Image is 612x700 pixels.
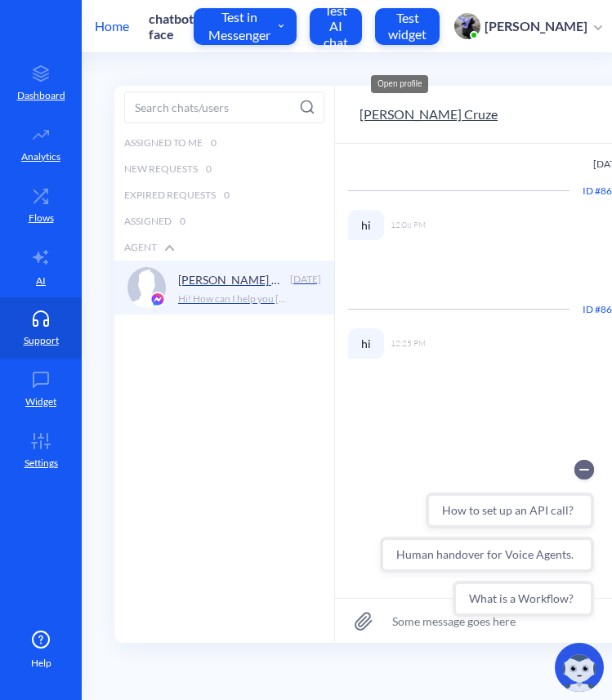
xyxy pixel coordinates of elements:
[454,13,480,39] img: user photo
[555,643,604,692] img: copilot-icon.svg
[310,8,362,45] button: Test AI chat
[371,75,428,93] div: Open profile
[149,11,194,42] p: chatbot face
[360,105,498,124] button: [PERSON_NAME] Cruze
[114,234,334,261] div: Agent
[25,456,58,470] p: Settings
[114,261,334,314] a: platform icon[PERSON_NAME] Cruze[DATE]Hi! How can I help you [DATE]?
[348,210,384,240] span: hi
[78,131,220,167] button: What is a Workflow?
[180,214,185,229] span: 0
[485,17,587,35] p: [PERSON_NAME]
[17,88,65,103] p: Dashboard
[114,182,334,208] div: Expired Requests
[25,395,56,409] p: Widget
[375,8,440,45] button: Test widget
[124,91,324,123] input: Search chats/users
[114,208,334,234] div: Assigned
[224,188,230,203] span: 0
[194,8,297,45] button: Test in Messenger
[323,2,349,51] p: Test AI chat
[21,149,60,164] p: Analytics
[391,337,426,350] span: 12:25 PM
[288,272,321,287] div: [DATE]
[391,219,426,231] span: 12:08 PM
[211,136,217,150] span: 0
[206,162,212,176] span: 0
[114,130,334,156] div: Assigned to me
[200,10,220,29] button: Collapse conversation starters
[31,656,51,671] span: Help
[29,211,54,225] p: Flows
[114,156,334,182] div: New Requests
[51,42,220,78] button: How to set up an API call?
[24,333,59,348] p: Support
[178,273,284,287] p: [PERSON_NAME] Cruze
[348,328,384,359] span: hi
[178,292,287,306] p: Hi! How can I help you [DATE]?
[6,87,220,123] button: Human handover for Voice Agents.
[36,274,46,288] p: AI
[446,11,610,41] button: user photo[PERSON_NAME]
[207,8,284,45] span: Test in Messenger
[95,16,129,36] p: Home
[388,10,427,42] p: Test widget
[150,292,166,308] img: platform icon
